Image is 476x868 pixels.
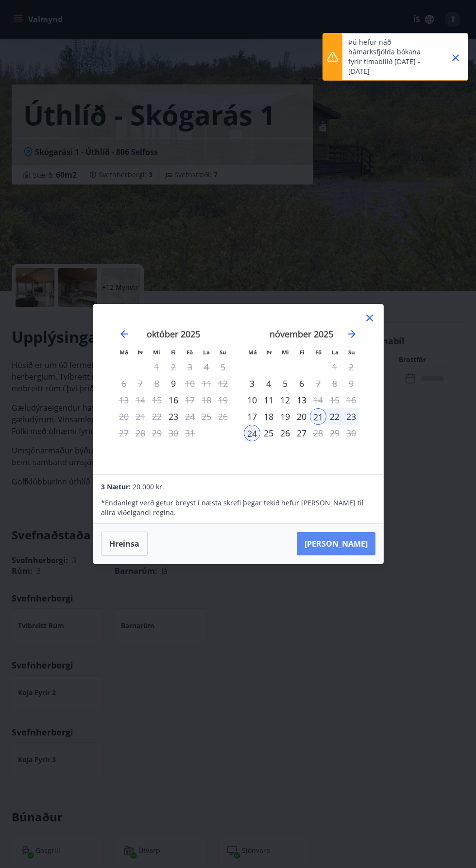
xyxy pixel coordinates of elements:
div: Aðeins innritun í boði [165,392,182,408]
td: Not available. miðvikudagur, 8. október 2025 [149,375,165,392]
div: 25 [260,425,277,441]
div: Aðeins útritun í boði [310,375,326,392]
div: 22 [326,408,343,425]
div: 11 [260,392,277,408]
td: Selected as end date. mánudagur, 24. nóvember 2025 [244,425,260,441]
div: Aðeins innritun í boði [244,392,260,408]
td: Not available. sunnudagur, 12. október 2025 [215,375,231,392]
td: Choose föstudagur, 28. nóvember 2025 as your check-in date. It’s available. [310,425,326,441]
p: Þú hefur náð hámarksfjölda bókana fyrir tímabilið [DATE] - [DATE] [348,37,434,76]
div: 5 [277,375,293,392]
div: Calendar [105,316,372,463]
td: Not available. laugardagur, 15. nóvember 2025 [326,392,343,408]
td: Not available. þriðjudagur, 7. október 2025 [132,375,149,392]
span: 20.000 kr. [133,482,164,491]
td: Not available. föstudagur, 3. október 2025 [182,359,198,375]
small: La [203,349,210,356]
td: Choose þriðjudagur, 25. nóvember 2025 as your check-in date. It’s available. [260,425,277,441]
td: Choose þriðjudagur, 4. nóvember 2025 as your check-in date. It’s available. [260,375,277,392]
span: 3 Nætur: [101,482,131,491]
td: Not available. fimmtudagur, 2. október 2025 [165,359,182,375]
td: Not available. mánudagur, 6. október 2025 [116,375,132,392]
td: Not available. laugardagur, 1. nóvember 2025 [326,359,343,375]
td: Choose mánudagur, 3. nóvember 2025 as your check-in date. It’s available. [244,375,260,392]
td: Not available. laugardagur, 18. október 2025 [198,392,215,408]
td: Not available. laugardagur, 11. október 2025 [198,375,215,392]
td: Not available. sunnudagur, 16. nóvember 2025 [343,392,359,408]
small: Su [220,349,226,356]
div: 19 [277,408,293,425]
div: 13 [293,392,310,408]
td: Not available. miðvikudagur, 22. október 2025 [149,408,165,425]
td: Choose fimmtudagur, 6. nóvember 2025 as your check-in date. It’s available. [293,375,310,392]
td: Choose miðvikudagur, 5. nóvember 2025 as your check-in date. It’s available. [277,375,293,392]
div: 27 [293,425,310,441]
td: Choose fimmtudagur, 27. nóvember 2025 as your check-in date. It’s available. [293,425,310,441]
td: Not available. þriðjudagur, 14. október 2025 [132,392,149,408]
td: Not available. mánudagur, 13. október 2025 [116,392,132,408]
p: * Endanlegt verð getur breyst í næsta skrefi þegar tekið hefur [PERSON_NAME] til allra viðeigandi... [101,498,375,517]
small: Má [119,349,128,356]
td: Not available. laugardagur, 8. nóvember 2025 [326,375,343,392]
td: Not available. þriðjudagur, 28. október 2025 [132,425,149,441]
td: Not available. miðvikudagur, 1. október 2025 [149,359,165,375]
strong: október 2025 [147,328,200,340]
div: Aðeins útritun í boði [310,425,326,441]
small: Fö [187,349,193,356]
div: Aðeins innritun í boði [165,375,182,392]
button: Hreinsa [101,532,148,556]
td: Choose föstudagur, 17. október 2025 as your check-in date. It’s available. [182,392,198,408]
td: Choose fimmtudagur, 20. nóvember 2025 as your check-in date. It’s available. [293,408,310,425]
td: Not available. sunnudagur, 2. nóvember 2025 [343,359,359,375]
div: 20 [293,408,310,425]
small: Þr [266,349,272,356]
div: 23 [343,408,359,425]
td: Choose fimmtudagur, 9. október 2025 as your check-in date. It’s available. [165,375,182,392]
td: Choose fimmtudagur, 13. nóvember 2025 as your check-in date. It’s available. [293,392,310,408]
td: Choose föstudagur, 14. nóvember 2025 as your check-in date. It’s available. [310,392,326,408]
div: Aðeins innritun í boði [244,375,260,392]
small: Su [348,349,355,356]
td: Choose þriðjudagur, 18. nóvember 2025 as your check-in date. It’s available. [260,408,277,425]
td: Not available. mánudagur, 20. október 2025 [116,408,132,425]
button: [PERSON_NAME] [297,532,375,555]
td: Choose miðvikudagur, 12. nóvember 2025 as your check-in date. It’s available. [277,392,293,408]
small: La [332,349,339,356]
div: Aðeins útritun í boði [182,408,198,425]
div: Aðeins útritun í boði [182,375,198,392]
small: Fö [315,349,322,356]
td: Selected. sunnudagur, 23. nóvember 2025 [343,408,359,425]
td: Not available. sunnudagur, 26. október 2025 [215,408,231,425]
td: Choose fimmtudagur, 16. október 2025 as your check-in date. It’s available. [165,392,182,408]
td: Not available. laugardagur, 25. október 2025 [198,408,215,425]
td: Not available. mánudagur, 27. október 2025 [116,425,132,441]
small: Þr [137,349,143,356]
small: Fi [171,349,176,356]
td: Choose miðvikudagur, 19. nóvember 2025 as your check-in date. It’s available. [277,408,293,425]
td: Not available. fimmtudagur, 30. október 2025 [165,425,182,441]
div: Move forward to switch to the next month. [346,328,357,340]
strong: nóvember 2025 [270,328,333,340]
div: 26 [277,425,293,441]
div: 21 [310,408,326,425]
small: Mi [282,349,289,356]
td: Not available. sunnudagur, 30. nóvember 2025 [343,425,359,441]
td: Choose fimmtudagur, 23. október 2025 as your check-in date. It’s available. [165,408,182,425]
small: Fi [300,349,305,356]
td: Not available. sunnudagur, 9. nóvember 2025 [343,375,359,392]
div: 4 [260,375,277,392]
div: 24 [244,425,260,441]
td: Not available. laugardagur, 29. nóvember 2025 [326,425,343,441]
td: Choose mánudagur, 17. nóvember 2025 as your check-in date. It’s available. [244,408,260,425]
div: 6 [293,375,310,392]
td: Not available. sunnudagur, 19. október 2025 [215,392,231,408]
td: Choose föstudagur, 24. október 2025 as your check-in date. It’s available. [182,408,198,425]
button: Close [447,50,464,66]
td: Choose mánudagur, 10. nóvember 2025 as your check-in date. It’s available. [244,392,260,408]
td: Choose föstudagur, 7. nóvember 2025 as your check-in date. It’s available. [310,375,326,392]
div: Aðeins innritun í boði [165,408,182,425]
td: Choose miðvikudagur, 26. nóvember 2025 as your check-in date. It’s available. [277,425,293,441]
div: Aðeins útritun í boði [182,392,198,408]
td: Choose þriðjudagur, 11. nóvember 2025 as your check-in date. It’s available. [260,392,277,408]
td: Choose föstudagur, 10. október 2025 as your check-in date. It’s available. [182,375,198,392]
